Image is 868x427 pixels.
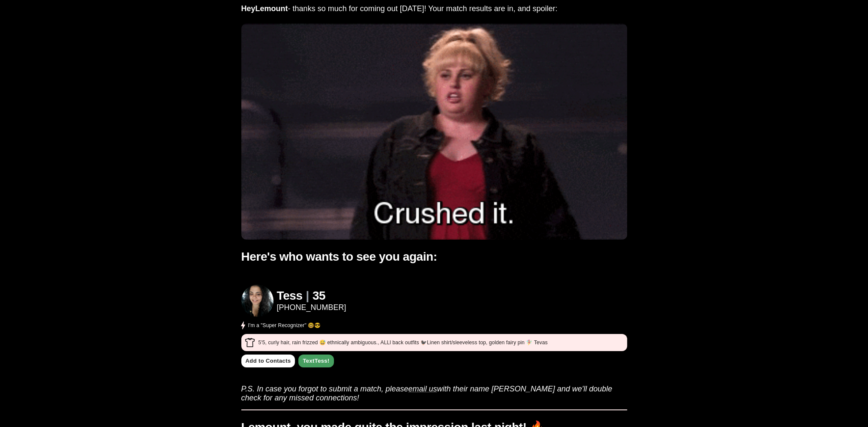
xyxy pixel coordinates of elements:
[241,4,288,13] b: Hey Lemount
[241,285,273,317] img: Tess
[241,250,627,264] h1: Here's who wants to see you again:
[241,24,627,240] img: Pitch Perfect Crushed It GIF
[298,355,333,368] a: TextTess!
[258,339,548,346] p: 5'5, curly hair, rain frizzed 😅 ethnically ambiguous. , ALLl back outfits 🐦‍⬛Linen shirt/sleevele...
[306,289,309,303] h1: |
[312,289,325,303] h1: 35
[248,322,321,329] p: I'm a "Super Recognizer" 🤓😎
[241,4,627,13] h3: - thanks so much for coming out [DATE]! Your match results are in, and spoiler:
[277,289,303,303] h1: Tess
[277,303,346,312] a: [PHONE_NUMBER]
[408,385,437,393] a: email us
[241,355,295,368] a: Add to Contacts
[241,385,613,402] i: P.S. In case you forgot to submit a match, please with their name [PERSON_NAME] and we'll double ...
